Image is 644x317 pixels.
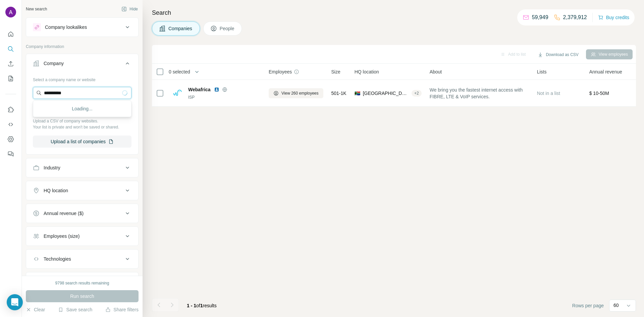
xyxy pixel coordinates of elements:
[430,68,442,75] span: About
[26,6,47,12] div: New search
[269,88,323,98] button: View 260 employees
[26,19,138,35] button: Company lookalikes
[187,303,217,308] span: results
[5,58,16,70] button: Enrich CSV
[363,90,409,97] span: [GEOGRAPHIC_DATA], [GEOGRAPHIC_DATA]
[26,160,138,176] button: Industry
[44,60,64,67] div: Company
[33,136,131,148] button: Upload a list of companies
[269,68,292,75] span: Employees
[33,118,131,124] p: Upload a CSV of company websites.
[26,182,138,199] button: HQ location
[26,306,45,313] button: Clear
[172,88,183,99] img: Logo of Webafrica
[533,50,583,60] button: Download as CSV
[26,205,138,221] button: Annual revenue ($)
[5,118,16,130] button: Use Surfe API
[55,280,109,286] div: 9798 search results remaining
[7,294,23,310] div: Open Intercom Messenger
[281,90,319,96] span: View 260 employees
[26,44,139,50] p: Company information
[35,102,130,115] div: Loading...
[537,91,560,96] span: Not in a list
[168,25,193,32] span: Companies
[5,72,16,85] button: My lists
[44,210,84,217] div: Annual revenue ($)
[5,104,16,116] button: Use Surfe on LinkedIn
[187,303,196,308] span: 1 - 1
[169,68,190,75] span: 0 selected
[44,187,68,194] div: HQ location
[412,90,422,96] div: + 2
[589,91,609,96] span: $ 10-50M
[532,13,548,21] p: 59,949
[5,133,16,145] button: Dashboard
[355,68,379,75] span: HQ location
[188,86,211,93] span: Webafrica
[5,7,16,17] img: Avatar
[589,68,622,75] span: Annual revenue
[220,25,235,32] span: People
[44,233,79,240] div: Employees (size)
[5,148,16,160] button: Feedback
[45,24,87,31] div: Company lookalikes
[331,90,346,97] span: 501-1K
[33,124,131,130] p: Your list is private and won't be saved or shared.
[196,303,200,308] span: of
[430,87,529,100] span: We bring you the fastest internet access with FIBRE, LTE & VoIP services.
[117,4,143,14] button: Hide
[5,28,16,40] button: Quick start
[44,256,71,262] div: Technologies
[44,164,60,171] div: Industry
[355,90,360,97] span: 🇿🇦
[58,306,92,313] button: Save search
[105,306,139,313] button: Share filters
[26,228,138,244] button: Employees (size)
[33,74,131,83] div: Select a company name or website
[598,13,629,22] button: Buy credits
[214,87,219,92] img: LinkedIn logo
[572,302,604,309] span: Rows per page
[5,43,16,55] button: Search
[331,68,340,75] span: Size
[563,13,587,21] p: 2,379,912
[188,94,261,100] div: ISP
[26,251,138,267] button: Technologies
[152,8,636,17] h4: Search
[26,274,138,290] button: Keywords
[200,303,203,308] span: 1
[26,55,138,74] button: Company
[613,302,619,309] p: 60
[537,68,547,75] span: Lists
